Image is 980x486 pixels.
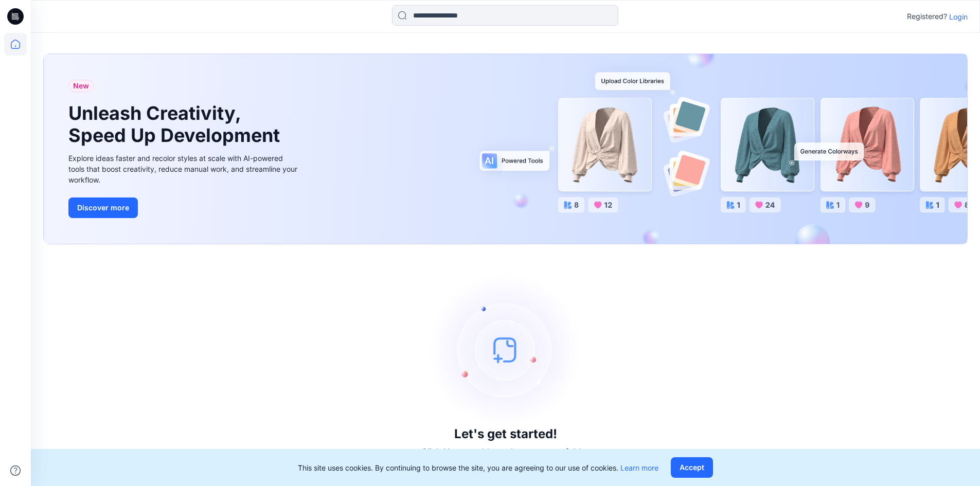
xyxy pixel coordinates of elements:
h1: Unleash Creativity, Speed Up Development [68,102,284,147]
a: Learn more [620,463,658,472]
img: empty-state-image.svg [429,273,583,427]
a: Discover more [68,197,300,218]
p: This site uses cookies. By continuing to browse the site, you are agreeing to our use of cookies. [298,462,658,473]
span: New [73,80,89,92]
button: Accept [671,457,713,478]
p: Login [949,11,968,22]
p: Registered? [907,10,947,23]
button: Discover more [68,197,138,218]
h3: Let's get started! [454,427,557,441]
p: Click New to add a style or create a folder. [421,445,590,458]
div: Explore ideas faster and recolor styles at scale with AI-powered tools that boost creativity, red... [68,153,300,185]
